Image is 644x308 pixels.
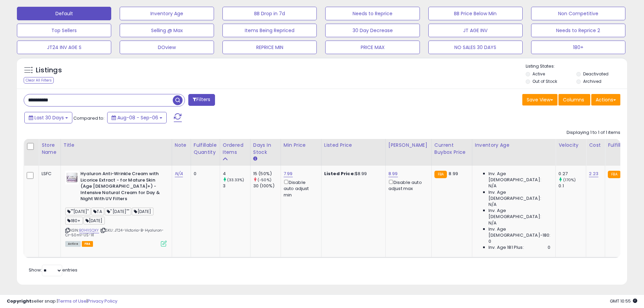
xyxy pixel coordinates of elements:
button: REPRICE MIN [222,41,317,54]
div: ASIN: [65,171,167,246]
label: Deactivated [583,71,609,77]
span: Show: entries [29,267,77,273]
button: 180+ [531,41,625,54]
img: 41S6HLKOLML._SL40_.jpg [65,171,79,184]
small: FBA [608,171,620,178]
span: 180+ [65,217,83,224]
div: Note [175,142,188,149]
span: N/A [488,220,497,226]
div: 15 (50%) [253,171,281,177]
div: LSFC [42,171,55,177]
button: DOview [120,41,214,54]
strong: Copyright [7,298,31,304]
div: 0 [194,171,215,177]
div: 30 (100%) [253,183,281,189]
button: Actions [591,94,620,105]
div: 0.27 [558,171,586,177]
button: Items Being Repriced [222,24,317,37]
span: N/A [488,202,497,208]
span: 0 [548,244,550,251]
span: TA [91,208,104,215]
small: (170%) [563,177,576,183]
span: [DATE] [132,208,153,215]
span: 8.99 [449,170,458,177]
div: Days In Stock [253,142,278,156]
a: B0141ISQXY [79,228,99,233]
b: Listed Price: [324,170,355,177]
span: 0 [488,238,491,244]
div: Velocity [558,142,583,149]
div: Ordered Items [223,142,247,156]
small: FBA [434,171,447,178]
a: Privacy Policy [88,298,117,304]
div: 3 [223,183,250,189]
span: 2025-10-7 10:55 GMT [610,298,637,304]
button: Needs to Reprice [325,7,420,20]
button: BB Drop in 7d [222,7,317,20]
button: 30 Day Decrease [325,24,420,37]
div: 4 [223,171,250,177]
div: Title [64,142,169,149]
h5: Listings [36,66,62,75]
span: ""[DATE]" [65,208,91,215]
div: $8.99 [324,171,380,177]
label: Archived [583,78,601,84]
span: Aug-08 - Sep-06 [117,114,158,121]
span: N/A [488,183,497,189]
div: Cost [589,142,602,149]
button: PRICE MAX [325,41,420,54]
a: 2.23 [589,170,598,177]
div: Min Price [284,142,318,149]
button: Filters [188,94,215,106]
a: Terms of Use [58,298,87,304]
button: Save View [522,94,557,105]
a: 8.99 [388,170,398,177]
small: Days In Stock. [253,156,257,162]
button: BB Price Below Min [428,7,523,20]
div: 0.1 [558,183,586,189]
button: Aug-08 - Sep-06 [107,112,167,123]
span: " [DATE]"" [105,208,132,215]
small: (33.33%) [227,177,244,183]
span: Inv. Age [DEMOGRAPHIC_DATA]: [488,208,550,220]
button: Columns [558,94,590,105]
button: NO SALES 30 DAYS [428,41,523,54]
div: Current Buybox Price [434,142,469,156]
div: Listed Price [324,142,383,149]
div: seller snap | | [7,298,117,305]
span: Inv. Age [DEMOGRAPHIC_DATA]: [488,189,550,202]
button: Last 30 Days [24,112,72,123]
span: Last 30 Days [34,114,64,121]
button: Needs to Reprice 2 [531,24,625,37]
button: Top Sellers [17,24,111,37]
div: Fulfillable Quantity [194,142,217,156]
div: [PERSON_NAME] [388,142,429,149]
div: Displaying 1 to 1 of 1 items [567,129,620,136]
div: Fulfillment [608,142,635,149]
button: Default [17,7,111,20]
button: JT AGE INV [428,24,523,37]
button: JT24 INV AGE S [17,41,111,54]
div: Disable auto adjust min [284,179,316,198]
label: Active [532,71,545,77]
b: Hyaluron Anti-Wrinkle Cream with Licorice Extract - for Mature Skin (Age [DEMOGRAPHIC_DATA]+) - I... [80,171,163,204]
a: 7.99 [284,170,293,177]
span: | SKU: JT24-Victoria-B-Hyaluron-Cr-50ml-US-X1 [65,228,164,238]
a: N/A [175,170,183,177]
span: FBA [82,241,93,247]
button: Selling @ Max [120,24,214,37]
span: Columns [563,96,584,103]
span: Inv. Age 181 Plus: [488,244,524,251]
button: Non Competitive [531,7,625,20]
button: Inventory Age [120,7,214,20]
span: Compared to: [73,115,104,121]
span: [DATE] [84,217,105,224]
div: Store Name [42,142,58,156]
div: Clear All Filters [24,77,54,84]
span: Inv. Age [DEMOGRAPHIC_DATA]: [488,171,550,183]
label: Out of Stock [532,78,557,84]
span: Inv. Age [DEMOGRAPHIC_DATA]-180: [488,226,550,238]
small: (-50%) [258,177,271,183]
div: Inventory Age [475,142,553,149]
p: Listing States: [526,63,627,70]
